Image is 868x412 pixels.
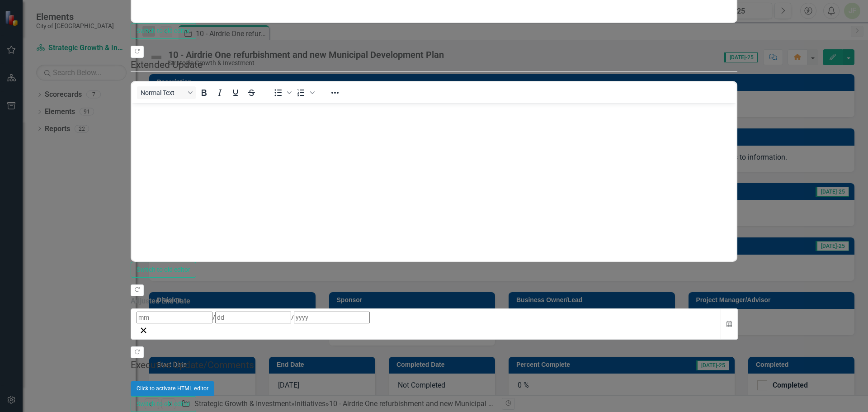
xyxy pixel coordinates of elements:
[131,396,196,412] button: Switch to old editor
[141,89,185,96] span: Normal Text
[212,86,227,99] button: Italic
[228,86,243,99] button: Underline
[131,381,214,396] button: Click to activate HTML editor
[244,86,259,99] button: Strikethrough
[131,23,196,39] button: Switch to old editor
[291,314,294,321] span: /
[270,86,293,99] div: Bullet list
[131,58,737,72] legend: Extended Update
[132,103,736,261] iframe: Rich Text Area
[131,358,737,372] legend: Executive Update/Comments
[293,86,316,99] div: Numbered list
[327,86,343,99] button: Reveal or hide additional toolbar items
[137,312,212,323] input: mm
[196,86,212,99] button: Bold
[137,86,196,99] button: Block Normal Text
[131,262,196,278] button: Switch to old editor
[294,312,370,323] input: yyyy
[212,314,215,321] span: /
[131,296,737,307] div: Adjusted End Date
[215,312,291,323] input: dd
